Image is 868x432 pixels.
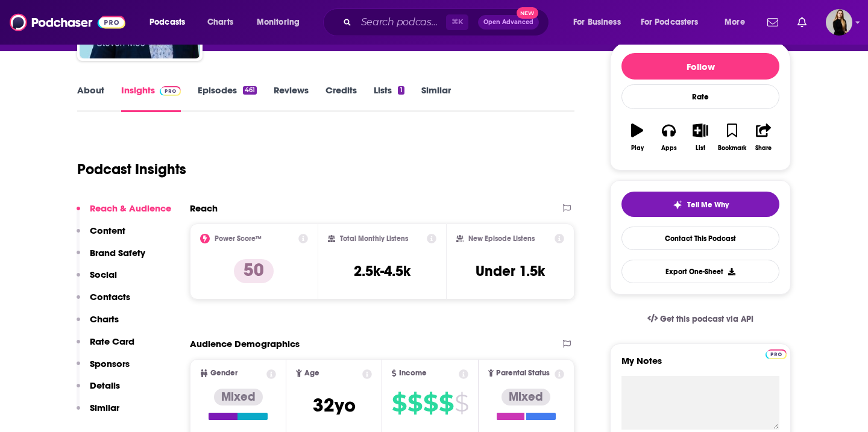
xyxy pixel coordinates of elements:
[214,389,263,405] div: Mixed
[661,145,677,152] div: Apps
[716,116,747,159] button: Bookmark
[621,192,779,217] button: tell me why sparkleTell Me Why
[207,14,233,31] span: Charts
[621,260,779,283] button: Export One-Sheet
[398,86,404,95] div: 1
[468,234,535,243] h2: New Episode Listens
[77,225,125,247] button: Content
[304,369,319,377] span: Age
[446,14,468,30] span: ⌘ K
[439,393,453,413] span: $
[565,13,636,32] button: open menu
[200,13,241,32] a: Charts
[77,402,119,424] button: Similar
[190,202,218,214] h2: Reach
[755,145,772,152] div: Share
[198,84,257,112] a: Episodes461
[77,84,104,112] a: About
[621,116,653,159] button: Play
[77,380,120,402] button: Details
[274,84,309,112] a: Reviews
[685,116,716,159] button: List
[141,13,201,32] button: open menu
[77,247,145,269] button: Brand Safety
[77,313,119,336] button: Charts
[496,369,550,377] span: Parental Status
[77,202,171,225] button: Reach & Audience
[483,19,533,25] span: Open Advanced
[631,145,644,152] div: Play
[340,234,408,243] h2: Total Monthly Listens
[421,84,451,112] a: Similar
[90,313,119,325] p: Charts
[90,291,130,302] p: Contacts
[621,227,779,250] a: Contact This Podcast
[374,84,404,112] a: Lists1
[638,304,763,334] a: Get this podcast via API
[77,358,130,380] button: Sponsors
[210,369,237,377] span: Gender
[257,14,300,31] span: Monitoring
[621,53,779,80] button: Follow
[573,14,621,31] span: For Business
[826,9,852,36] span: Logged in as editaivancevic
[149,14,185,31] span: Podcasts
[673,200,682,210] img: tell me why sparkle
[653,116,684,159] button: Apps
[621,355,779,376] label: My Notes
[399,369,427,377] span: Income
[716,13,760,32] button: open menu
[454,393,468,413] span: $
[10,11,125,34] img: Podchaser - Follow, Share and Rate Podcasts
[766,348,787,359] a: Pro website
[325,84,357,112] a: Credits
[748,116,779,159] button: Share
[826,9,852,36] button: Show profile menu
[248,13,315,32] button: open menu
[502,389,550,405] div: Mixed
[478,15,539,30] button: Open AdvancedNew
[190,338,300,349] h2: Audience Demographics
[687,200,729,210] span: Tell Me Why
[313,393,356,417] span: 32 yo
[826,9,852,36] img: User Profile
[335,8,561,36] div: Search podcasts, credits, & more...
[641,14,699,31] span: For Podcasters
[766,349,787,359] img: Podchaser Pro
[517,7,538,19] span: New
[121,84,181,112] a: InsightsPodchaser Pro
[90,247,145,258] p: Brand Safety
[90,380,120,391] p: Details
[407,393,422,413] span: $
[725,14,745,31] span: More
[243,86,257,95] div: 461
[77,269,117,291] button: Social
[77,160,186,178] h1: Podcast Insights
[660,314,753,324] span: Get this podcast via API
[423,393,438,413] span: $
[90,336,134,347] p: Rate Card
[621,84,779,109] div: Rate
[718,145,746,152] div: Bookmark
[392,393,406,413] span: $
[793,12,811,33] a: Show notifications dropdown
[90,225,125,236] p: Content
[215,234,262,243] h2: Power Score™
[160,86,181,96] img: Podchaser Pro
[77,336,134,358] button: Rate Card
[696,145,705,152] div: List
[476,262,545,280] h3: Under 1.5k
[90,269,117,280] p: Social
[354,262,410,280] h3: 2.5k-4.5k
[77,291,130,313] button: Contacts
[90,358,130,369] p: Sponsors
[356,13,446,32] input: Search podcasts, credits, & more...
[633,13,716,32] button: open menu
[234,259,274,283] p: 50
[763,12,783,33] a: Show notifications dropdown
[90,202,171,214] p: Reach & Audience
[90,402,119,413] p: Similar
